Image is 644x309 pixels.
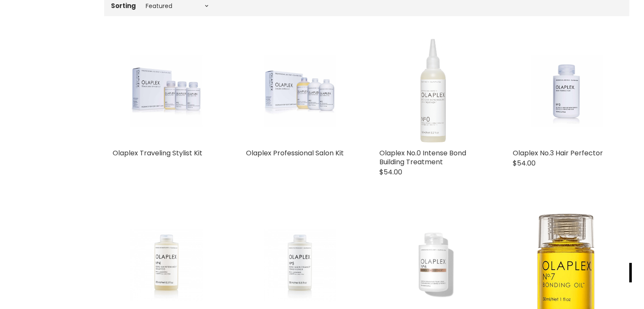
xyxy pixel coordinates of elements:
a: Olaplex Traveling Stylist Kit [113,36,221,144]
img: Olaplex No.0 Intense Bond Building Treatment [379,36,487,144]
a: Olaplex No.0 Intense Bond Building Treatment [379,148,466,167]
iframe: Gorgias live chat messenger [602,269,636,301]
a: Olaplex Professional Salon Kit [246,36,354,144]
img: Olaplex Hair Perfector No 3 [531,36,603,144]
img: Olaplex Professional Salon Kit [264,36,336,144]
a: Olaplex Professional Salon Kit [246,148,344,158]
label: Sorting [111,2,136,9]
a: Olaplex Traveling Stylist Kit [113,148,202,158]
a: Olaplex Hair Perfector No 3 [513,36,621,144]
span: $54.00 [379,167,402,177]
a: Olaplex No.3 Hair Perfector [513,148,603,158]
span: $54.00 [513,158,536,168]
img: Olaplex Traveling Stylist Kit [130,36,202,144]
